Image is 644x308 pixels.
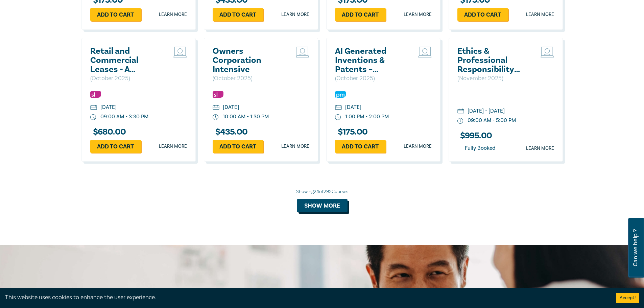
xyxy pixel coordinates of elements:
div: 10:00 AM - 1:30 PM [223,113,269,121]
img: Substantive Law [213,91,223,98]
a: Learn more [526,145,554,152]
div: 09:00 AM - 3:30 PM [100,113,148,121]
img: Live Stream [296,47,309,57]
h3: $ 680.00 [90,127,126,137]
div: 1:00 PM - 2:00 PM [345,113,389,121]
a: Learn more [404,11,432,18]
div: Fully Booked [457,144,503,153]
a: Add to cart [335,140,386,153]
a: Learn more [404,143,432,150]
h3: $ 175.00 [335,127,368,137]
a: Learn more [281,11,309,18]
img: Live Stream [173,47,187,57]
button: Show more [297,199,348,212]
p: ( October 2025 ) [213,74,285,83]
p: ( November 2025 ) [457,74,530,83]
div: [DATE] [100,103,117,111]
div: [DATE] [223,103,239,111]
a: Learn more [159,11,187,18]
p: ( October 2025 ) [90,74,163,83]
img: calendar [90,105,97,111]
a: Add to cart [90,8,141,21]
h3: $ 435.00 [213,127,248,137]
a: Owners Corporation Intensive [213,47,285,74]
img: Live Stream [541,47,554,57]
img: Live Stream [418,47,432,57]
img: watch [213,114,219,120]
img: watch [457,118,463,124]
div: [DATE] [345,103,361,111]
img: Practice Management & Business Skills [335,91,346,98]
a: Add to cart [335,8,386,21]
img: calendar [457,109,464,115]
a: Add to cart [213,140,263,153]
a: Add to cart [457,8,508,21]
a: AI Generated Inventions & Patents – Navigating Legal Uncertainty [335,47,408,74]
div: [DATE] - [DATE] [468,107,505,115]
img: watch [335,114,341,120]
img: watch [90,114,96,120]
p: ( October 2025 ) [335,74,408,83]
h3: $ 995.00 [457,131,492,140]
span: Can we help ? [632,222,639,274]
a: Add to cart [90,140,141,153]
a: Learn more [526,11,554,18]
div: 09:00 AM - 5:00 PM [468,117,516,124]
a: Retail and Commercial Leases - A Practical Guide ([DATE]) [90,47,163,74]
div: Showing 24 of 292 Courses [81,188,563,195]
a: Learn more [159,143,187,150]
a: Add to cart [213,8,263,21]
a: Ethics & Professional Responsibility ([DATE]) [457,47,530,74]
button: Accept cookies [616,293,639,303]
img: calendar [213,105,219,111]
img: calendar [335,105,342,111]
a: Learn more [281,143,309,150]
img: Substantive Law [90,91,101,98]
div: This website uses cookies to enhance the user experience. [5,293,606,302]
